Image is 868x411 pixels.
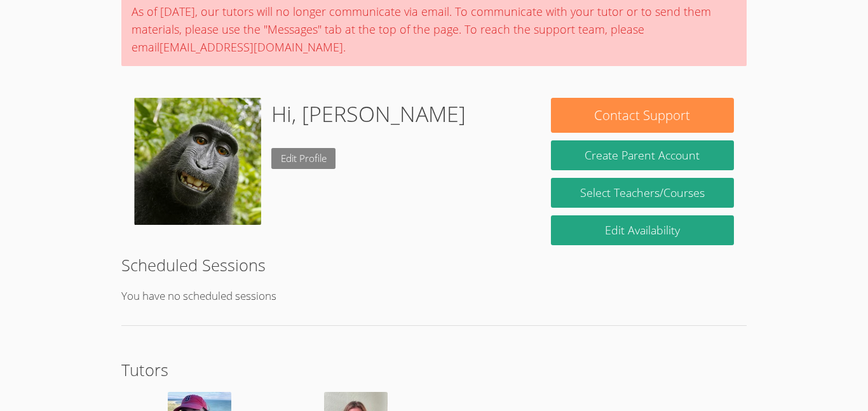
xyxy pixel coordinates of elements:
[271,98,466,130] h1: Hi, [PERSON_NAME]
[121,287,747,306] p: You have no scheduled sessions
[551,140,734,170] button: Create Parent Account
[134,98,261,225] img: Screenshot%202025-02-18%2012.45.16%20PM.png
[551,178,734,208] a: Select Teachers/Courses
[551,98,734,133] button: Contact Support
[121,253,747,277] h2: Scheduled Sessions
[271,148,336,169] a: Edit Profile
[121,358,747,382] h2: Tutors
[551,215,734,245] a: Edit Availability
